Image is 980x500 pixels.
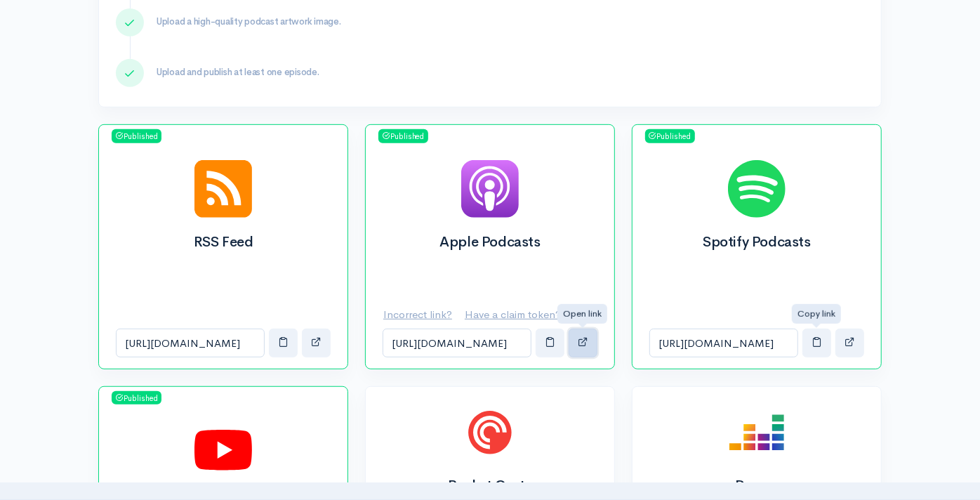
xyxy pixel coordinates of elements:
[157,66,319,78] span: Upload and publish at least one episode.
[194,160,252,218] img: RSS Feed logo
[649,235,864,250] h2: Spotify Podcasts
[649,329,798,357] input: Spotify Podcasts link
[194,421,252,479] img: Youtube logo
[461,160,519,218] img: Apple Podcasts logo
[112,129,161,143] span: Published
[728,160,786,218] img: Spotify Podcasts logo
[383,308,452,321] u: Incorrect link?
[464,301,570,329] button: Have a claim token?
[728,404,786,461] img: Deezer logo
[116,235,331,250] h2: RSS Feed
[378,129,428,143] span: Published
[116,329,265,357] input: RSS Feed link
[461,404,519,461] img: Pocket Casts logo
[112,391,161,405] span: Published
[383,301,461,329] button: Incorrect link?
[157,15,341,27] span: Upload a high-quality podcast artwork image.
[792,304,841,324] div: Copy link
[465,308,561,321] u: Have a claim token?
[649,478,864,494] h2: Deezer
[383,329,531,357] input: Apple Podcasts link
[645,129,695,143] span: Published
[383,478,597,494] h2: Pocket Casts
[557,304,607,324] div: Open link
[383,235,597,250] h2: Apple Podcasts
